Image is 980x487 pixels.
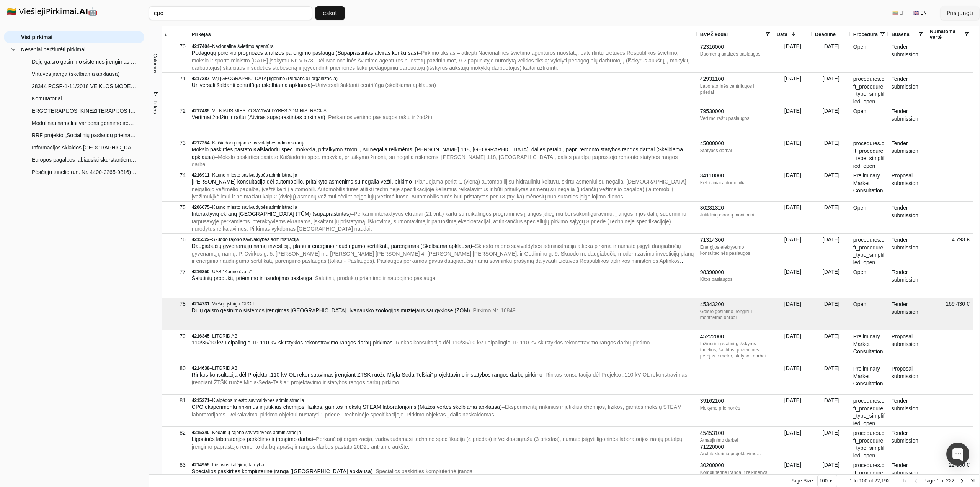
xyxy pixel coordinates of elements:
div: procedures.cft_procedure_type_simplified_open [850,395,889,426]
span: Būsena [892,31,910,37]
span: Rinkos konsultacija dėl Projekto „110 kV OL rekonstravimas įrengiant ŽTŠK ruože Migla-Seda-Telšia... [192,372,542,378]
div: 78 [165,298,186,310]
div: [DATE] [774,330,812,362]
button: Prisijungti [941,6,979,20]
div: 83 [165,459,186,471]
div: [DATE] [812,362,850,394]
div: 45343200 [700,301,771,308]
span: Visi pirkimai [21,31,52,43]
span: Mokslo paskirties pastato Kaišiadorių spec. mokykla, pritaikymo žmonių su negalia reikmėms, [PERS... [192,146,683,160]
span: Kaišiadorių rajono savivaldybės administracija [212,140,306,146]
div: Tender submission [889,298,927,330]
span: – Šalutinių produktų priėmimo ir naudojimo paslauga [312,275,435,281]
div: Open [850,202,889,233]
span: Procedūra [853,31,878,37]
span: 4217485 [192,108,210,113]
span: Dujų gaisro gesinimo sistemos įrengimas [GEOGRAPHIC_DATA]. Ivanausko zoologijos muziejaus saugykl... [192,307,470,313]
span: Numatoma vertė [930,28,964,40]
span: Viešoji įstaiga CPO LT [212,301,258,307]
span: BVPŽ kodai [700,31,728,37]
span: Data [777,31,787,37]
span: CPO eksperimentų rinkinius ir jutiklius chemijos, fizikos, gamtos mokslų STEAM laboratorijoms (Ma... [192,404,502,410]
div: Gaisro gesinimo įrenginių montavimo darbai [700,308,771,321]
span: 110/35/10 kV Leipalingio TP 110 kV skirstyklos rekonstravimo rangos darbų pirkimas [192,339,393,346]
span: Daugiabučių gyvenamųjų namų investicijų planų ir energinio naudingumo sertifikatų parengimas (Ske... [192,243,472,249]
div: – [192,333,694,339]
span: Filters [152,100,158,114]
div: Open [850,266,889,298]
div: 45222000 [700,333,771,341]
span: Informacijos sklaidos [GEOGRAPHIC_DATA] (medijose) planavimo ir įgyvendinimo paslaugos [32,142,137,153]
span: Specialios paskirties kompiuterinė įranga ([GEOGRAPHIC_DATA] apklausa) [192,468,373,474]
span: Europos pagalbos labiausiai skurstantiems asmenims fondo informacinės sistemos saugos atitikties ... [32,154,137,166]
span: Skuodo rajono savivaldybės administracija [212,237,299,242]
span: Page [923,478,935,484]
div: 45000000 [700,140,771,148]
div: Kitos paslaugos [700,276,771,282]
div: [DATE] [774,137,812,169]
div: Kompiuterinė įranga ir reikmenys [700,469,771,476]
span: LITGRID AB [212,366,237,371]
div: – [192,430,694,436]
span: Pėsčiųjų tunelio (un. Nr. 4400-2265-9816) rekonstravimo ir hidrotechninio statinio Karaliaus Mind... [32,166,137,178]
div: 4 793 € [927,234,973,266]
span: – Perkamos vertimo paslaugos raštu ir žodžiu. [325,114,433,120]
span: Komutatoriai [32,93,62,104]
div: 71220000 [700,443,771,451]
span: Universali šaldanti centrifūga (skelbiama apklausa) [192,82,312,88]
div: 71 [165,73,186,84]
div: Jutiklinių ekranų monitoriai [700,212,771,218]
span: – Mokslo paskirties pastato Kaišiadorių spec. mokykla, pritaikymo žmonių su negalia reikmėms, [PE... [192,154,678,168]
div: 30231320 [700,204,771,212]
span: 4216345 [192,333,210,339]
div: Proposal submission [889,362,927,394]
div: – [192,140,694,146]
div: Tender submission [889,41,927,72]
span: Dujų gaisro gesinimo sistemos įrengimas [GEOGRAPHIC_DATA]. Ivanausko zoologijos muziejaus saugykl... [32,56,137,67]
div: Preliminary Market Consultation [850,169,889,201]
span: Klaipėdos miesto savivaldybės administracija [212,398,304,403]
span: Kauno miesto savivaldybės administracija [212,172,297,178]
strong: .AI [77,7,88,16]
div: 72316000 [700,43,771,51]
div: procedures.cft_procedure_type_simplified_open [850,73,889,105]
div: [DATE] [812,266,850,298]
div: – [192,397,694,403]
span: 1 [849,478,852,484]
button: 🇬🇧 EN [909,7,931,19]
div: Mokymo priemonės [700,405,771,411]
span: of [869,478,873,484]
span: 4215271 [192,398,210,403]
div: [DATE] [812,427,850,459]
div: Next Page [959,478,965,484]
div: 30200000 [700,462,771,469]
span: VšĮ [GEOGRAPHIC_DATA] ligoninė (Perkančioji organizacija) [212,76,338,81]
span: Moduliniai nameliai vandens gerinimo įrenginiams [32,117,137,129]
div: procedures.cft_procedure_type_simplified_open [850,427,889,459]
div: 77 [165,266,186,277]
div: 45453100 [700,430,771,437]
span: Pedagogų poreikio prognozės analizės parengimo paslauga (Supaprastintas atviras konkursas) [192,50,418,56]
div: – [192,236,694,243]
span: 4217287 [192,76,210,81]
span: Nacionalinė švietimo agentūra [212,44,274,49]
div: procedures.cft_procedure_type_simplified_open [850,137,889,169]
div: Previous Page [913,478,919,484]
div: [DATE] [774,73,812,105]
div: Last Page [970,478,976,484]
div: Inžinerinių statinių, išskyrus tunelius, šachtas, požemines perėjas ir metro, statybos darbai [700,341,771,359]
span: RRF projekto „Socialinių paslaugų prieinamumo didinimas“ sukurtos programinės įrangos įsilaužimo ... [32,130,137,141]
div: Statybos darbai [700,148,771,154]
span: 4216911 [192,172,210,178]
div: Architektūrinio projektavimo paslaugos [700,451,771,457]
span: 1 [936,478,939,484]
div: 169 430 € [927,298,973,330]
div: 80 [165,363,186,374]
span: Virtuvės įranga (skelbiama apklausa) [32,68,119,80]
div: 72 [165,105,186,116]
span: 4216850 [192,269,210,274]
span: 4214955 [192,462,210,467]
span: Ligoninės laboratorijos perkėlimo ir įrengimo darbai [192,436,313,442]
div: – [192,204,694,210]
div: – [192,43,694,49]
